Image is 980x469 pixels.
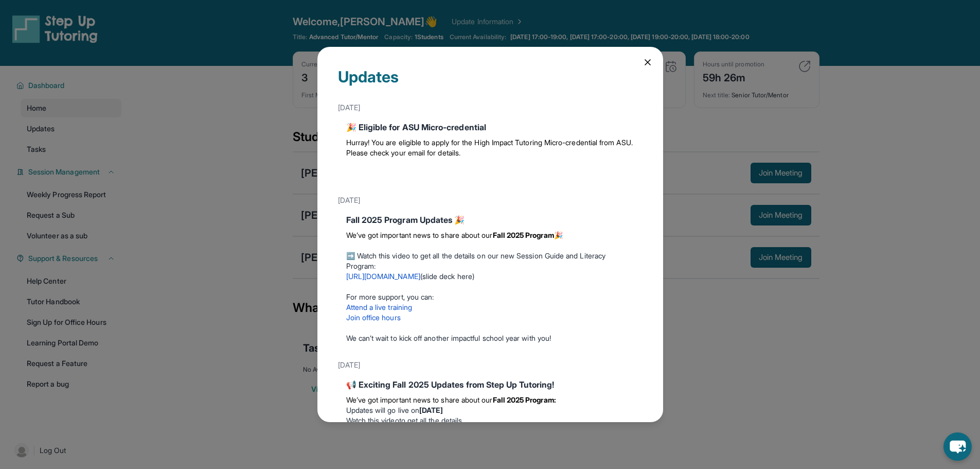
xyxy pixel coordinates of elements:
div: 🎉 Eligible for ASU Micro-credential [346,121,634,133]
span: For more support, you can: [346,292,434,301]
span: Hurray! You are eligible to apply for the High Impact Tutoring Micro-credential from ASU. Please ... [346,138,633,157]
a: Watch this video [346,416,399,425]
strong: Fall 2025 Program: [493,395,556,404]
span: We can’t wait to kick off another impactful school year with you! [346,334,551,342]
strong: [DATE] [419,406,443,414]
a: [URL][DOMAIN_NAME] [346,272,420,281]
p: ( ) [346,271,634,282]
div: [DATE] [338,191,643,210]
button: chat-button [943,432,972,461]
span: We’ve got important news to share about our [346,231,493,239]
div: 📢 Exciting Fall 2025 Updates from Step Up Tutoring! [346,378,634,391]
li: to get all the details [346,415,634,426]
div: Fall 2025 Program Updates 🎉 [346,214,634,226]
span: ➡️ Watch this video to get all the details on our new Session Guide and Literacy Program: [346,251,606,270]
a: Attend a live training [346,303,413,311]
a: Join office hours [346,313,401,322]
span: We’ve got important news to share about our [346,395,493,404]
li: Updates will go live on [346,405,634,415]
span: 🎉 [554,231,563,239]
div: [DATE] [338,356,643,374]
div: [DATE] [338,98,643,117]
div: Updates [338,67,643,98]
strong: Fall 2025 Program [493,231,554,239]
a: slide deck here [422,272,472,281]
